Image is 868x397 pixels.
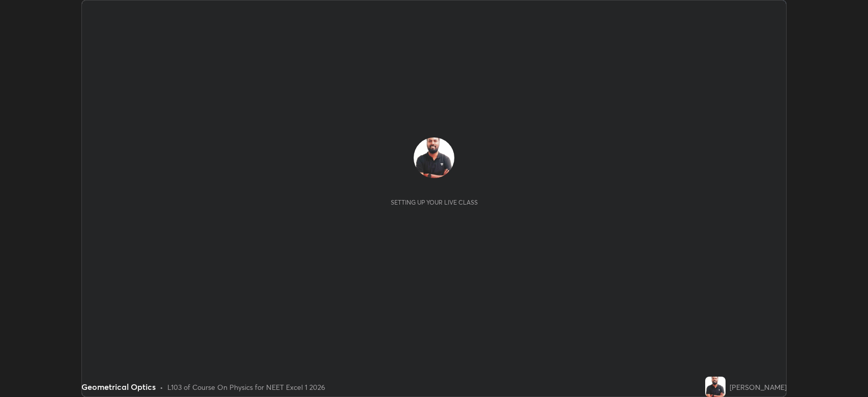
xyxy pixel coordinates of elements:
[167,382,325,392] div: L103 of Course On Physics for NEET Excel 1 2026
[705,377,726,397] img: 08faf541e4d14fc7b1a5b06c1cc58224.jpg
[160,382,163,392] div: •
[81,381,156,393] div: Geometrical Optics
[414,137,454,178] img: 08faf541e4d14fc7b1a5b06c1cc58224.jpg
[730,382,787,392] div: [PERSON_NAME]
[391,198,478,206] div: Setting up your live class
